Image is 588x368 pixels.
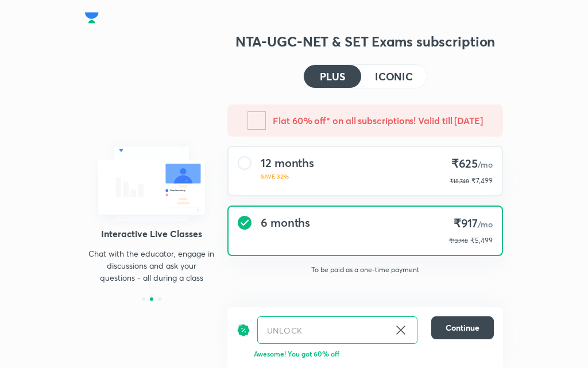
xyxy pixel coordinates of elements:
button: ICONIC [361,65,427,88]
h4: ₹917 [449,216,493,232]
span: ₹5,499 [470,236,493,245]
button: PLUS [304,65,361,88]
h4: Interactive Live Classes [85,229,218,238]
p: ₹13,748 [449,237,468,245]
span: Continue [446,322,479,334]
img: Company Logo [85,9,99,26]
h4: ICONIC [375,71,413,82]
img: - [247,111,266,130]
h5: Flat 60% off* on all subscriptions! Valid till [DATE] [273,114,483,127]
input: Have a referral code? [258,317,389,343]
p: To be paid as a one-time payment [227,265,503,274]
span: /mo [478,219,493,230]
h4: PLUS [320,71,345,82]
p: Chat with the educator, engage in discussions and ask your questions - all during a class [88,247,215,284]
p: SAVE 32% [261,172,314,181]
button: Continue [431,316,494,339]
img: discount [237,316,250,344]
h4: 6 months [261,216,310,230]
img: chat_with_educator_6cb3c64761.svg [85,138,218,229]
span: ₹7,499 [471,176,493,185]
h4: ₹625 [450,156,493,172]
h4: 12 months [261,156,314,170]
p: Awesome! You got 60% off [254,348,494,359]
h3: NTA-UGC-NET & SET Exams subscription [227,32,503,51]
span: /mo [478,159,493,170]
a: Company Logo [85,9,99,23]
p: ₹18,748 [450,177,469,185]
